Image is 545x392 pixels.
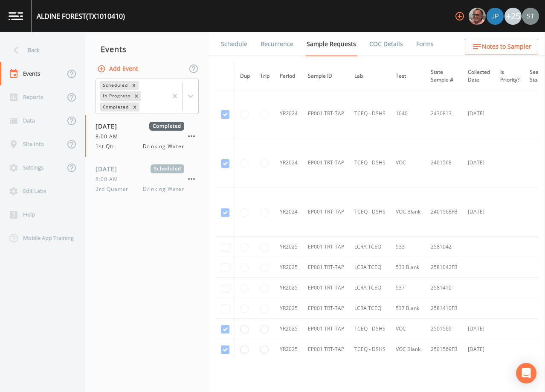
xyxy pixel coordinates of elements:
[255,63,275,89] th: Trip
[391,298,426,319] td: 537 Blank
[303,89,349,138] td: EP001 TRT-TAP
[349,89,391,138] td: TCEQ - DSHS
[275,237,303,257] td: YR2025
[96,185,133,193] span: 3rd Quarter
[303,237,349,257] td: EP001 TRT-TAP
[391,63,426,89] th: Test
[391,278,426,298] td: 537
[96,176,123,183] span: 8:00 AM
[349,138,391,187] td: TCEQ - DSHS
[235,63,255,89] th: Dup
[303,63,349,89] th: Sample ID
[349,187,391,237] td: TCEQ - DSHS
[368,32,404,56] a: COC Details
[426,237,463,257] td: 2581042
[275,138,303,187] td: YR2024
[482,41,531,52] span: Notes to Sampler
[495,63,525,89] th: Is Priority?
[275,298,303,319] td: YR2025
[85,158,209,200] a: [DATE]Scheduled8:00 AM3rd QuarterDrinking Water
[349,298,391,319] td: LCRA TCEQ
[275,339,303,360] td: YR2025
[275,257,303,278] td: YR2025
[469,8,486,25] img: e2d790fa78825a4bb76dcb6ab311d44c
[349,278,391,298] td: LCRA TCEQ
[522,8,539,25] img: cb9926319991c592eb2b4c75d39c237f
[415,32,435,56] a: Forms
[391,89,426,138] td: 1040
[130,102,139,111] div: Remove Completed
[303,257,349,278] td: EP001 TRT-TAP
[487,8,504,25] img: 41241ef155101aa6d92a04480b0d0000
[426,187,463,237] td: 2401568FB
[486,8,504,25] div: Joshua gere Paul
[463,138,495,187] td: [DATE]
[391,138,426,187] td: VOC
[275,187,303,237] td: YR2024
[96,61,142,77] button: Add Event
[391,237,426,257] td: 533
[349,237,391,257] td: LCRA TCEQ
[151,164,184,173] span: Scheduled
[220,32,249,56] a: Schedule
[463,187,495,237] td: [DATE]
[463,63,495,89] th: Collected Date
[426,89,463,138] td: 2430813
[96,133,123,140] span: 8:00 AM
[303,187,349,237] td: EP001 TRT-TAP
[463,89,495,138] td: [DATE]
[303,339,349,360] td: EP001 TRT-TAP
[349,339,391,360] td: TCEQ - DSHS
[100,81,129,90] div: Scheduled
[303,138,349,187] td: EP001 TRT-TAP
[516,363,536,383] div: Open Intercom Messenger
[129,81,139,90] div: Remove Scheduled
[303,319,349,339] td: EP001 TRT-TAP
[426,319,463,339] td: 2501569
[100,91,132,100] div: In Progress
[143,143,184,150] span: Drinking Water
[96,122,123,131] span: [DATE]
[426,298,463,319] td: 2581410FB
[465,39,538,55] button: Notes to Sampler
[426,257,463,278] td: 2581042FB
[85,115,209,158] a: [DATE]Completed8:00 AM1st QtrDrinking Water
[349,63,391,89] th: Lab
[149,122,184,131] span: Completed
[96,143,120,150] span: 1st Qtr
[305,32,357,56] a: Sample Requests
[426,63,463,89] th: State Sample #
[143,185,184,193] span: Drinking Water
[275,63,303,89] th: Period
[275,319,303,339] td: YR2025
[426,138,463,187] td: 2401568
[85,38,209,60] div: Events
[391,319,426,339] td: VOC
[132,91,141,100] div: Remove In Progress
[100,102,130,111] div: Completed
[504,8,522,25] div: +25
[275,89,303,138] td: YR2024
[349,319,391,339] td: TCEQ - DSHS
[463,319,495,339] td: [DATE]
[9,12,23,20] img: logo
[426,278,463,298] td: 2581410
[391,187,426,237] td: VOC Blank
[349,257,391,278] td: LCRA TCEQ
[259,32,295,56] a: Recurrence
[303,278,349,298] td: EP001 TRT-TAP
[37,11,125,21] div: ALDINE FOREST (TX1010410)
[275,278,303,298] td: YR2025
[303,298,349,319] td: EP001 TRT-TAP
[391,257,426,278] td: 533 Blank
[468,8,486,25] div: Mike Franklin
[463,339,495,360] td: [DATE]
[426,339,463,360] td: 2501569FB
[96,164,123,173] span: [DATE]
[391,339,426,360] td: VOC Blank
